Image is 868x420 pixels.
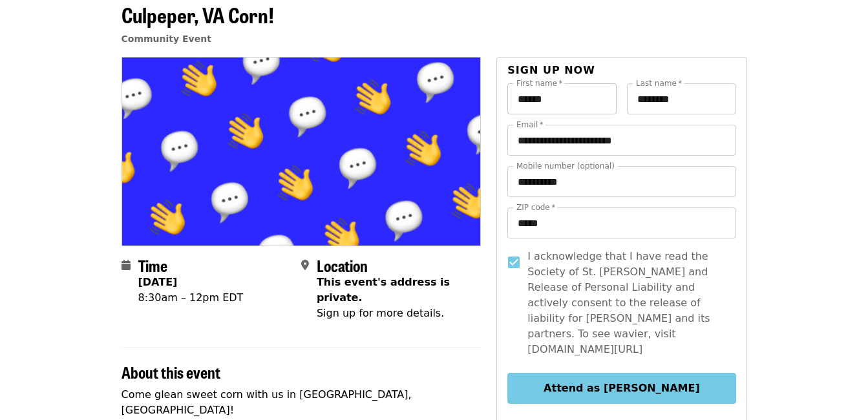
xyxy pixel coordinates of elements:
[122,58,481,245] img: Culpeper, VA Corn! organized by Society of St. Andrew
[138,290,244,306] div: 8:30am – 12pm EDT
[122,361,220,383] span: About this event
[122,387,482,418] p: Come glean sweet corn with us in [GEOGRAPHIC_DATA], [GEOGRAPHIC_DATA]!
[122,34,211,44] a: Community Event
[627,83,736,114] input: Last name
[507,83,617,114] input: First name
[636,79,682,87] label: Last name
[138,276,178,288] strong: [DATE]
[317,307,444,319] span: Sign up for more details.
[507,64,595,76] span: Sign up now
[122,259,131,271] i: calendar icon
[516,204,555,211] label: ZIP code
[507,125,736,156] input: Email
[507,207,736,238] input: ZIP code
[317,254,368,277] span: Location
[507,166,736,197] input: Mobile number (optional)
[516,79,563,87] label: First name
[516,162,615,170] label: Mobile number (optional)
[138,254,167,277] span: Time
[527,249,725,357] span: I acknowledge that I have read the Society of St. [PERSON_NAME] and Release of Personal Liability...
[301,259,309,271] i: map-marker-alt icon
[317,276,450,304] span: This event's address is private.
[516,121,544,129] label: Email
[507,373,736,404] button: Attend as [PERSON_NAME]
